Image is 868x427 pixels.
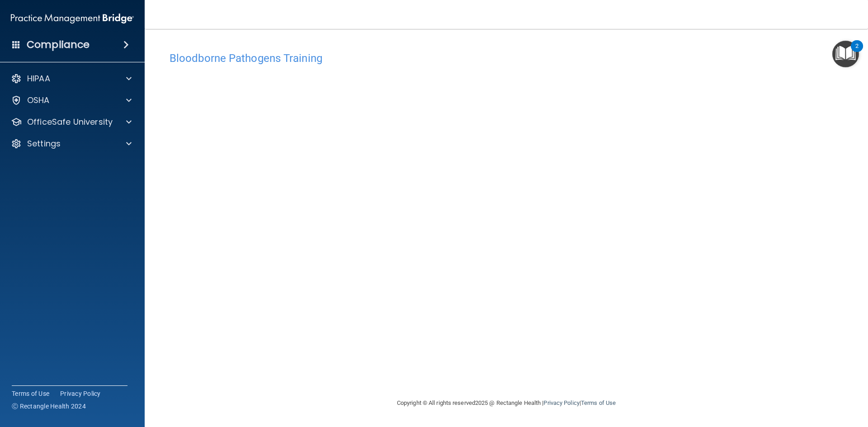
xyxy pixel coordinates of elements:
[60,389,101,398] a: Privacy Policy
[170,69,843,347] iframe: bbp
[11,73,132,84] a: HIPAA
[341,389,671,418] div: Copyright © All rights reserved 2025 @ Rectangle Health | |
[170,52,843,64] h4: Bloodborne Pathogens Training
[543,399,579,406] a: Privacy Policy
[27,38,90,51] h4: Compliance
[11,95,132,106] a: OSHA
[11,117,132,127] a: OfficeSafe University
[12,389,49,398] a: Terms of Use
[832,41,859,67] button: Open Resource Center, 2 new notifications
[27,95,50,106] p: OSHA
[27,73,50,84] p: HIPAA
[11,138,132,149] a: Settings
[27,117,113,127] p: OfficeSafe University
[581,399,616,406] a: Terms of Use
[12,402,86,411] span: Ⓒ Rectangle Health 2024
[855,46,859,58] div: 2
[11,9,134,28] img: PMB logo
[27,138,61,149] p: Settings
